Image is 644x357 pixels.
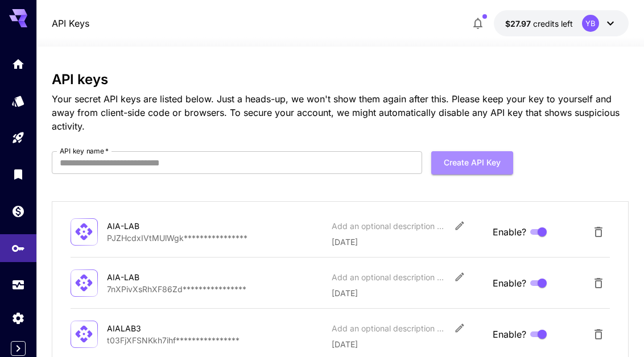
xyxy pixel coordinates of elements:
div: Wallet [11,204,25,218]
p: [DATE] [332,236,484,248]
button: $27.9672YB [494,10,629,36]
div: $27.9672 [505,18,573,30]
div: Add an optional description or comment [332,271,445,283]
h3: API keys [52,72,629,88]
span: Enable? [493,225,526,239]
button: Edit [449,318,470,338]
div: API Keys [11,241,25,255]
span: $27.97 [505,19,533,28]
span: Enable? [493,276,526,290]
div: AIALAB3 [107,322,221,334]
div: AIA-LAB [107,220,221,232]
nav: breadcrumb [52,16,89,30]
div: Models [11,94,25,108]
button: Expand sidebar [11,341,26,356]
div: Add an optional description or comment [332,322,445,334]
div: Library [11,167,25,181]
div: YB [582,15,599,32]
span: Enable? [493,327,526,341]
p: [DATE] [332,287,484,299]
p: [DATE] [332,338,484,350]
div: Settings [11,311,25,325]
div: Playground [11,131,25,145]
button: Edit [449,267,470,287]
div: Add an optional description or comment [332,220,445,232]
button: Delete API Key [587,323,610,346]
button: Edit [449,215,470,236]
div: Usage [11,278,25,292]
span: credits left [533,19,573,28]
div: Home [11,57,25,71]
div: AIA-LAB [107,271,221,283]
button: Delete API Key [587,221,610,243]
p: Your secret API keys are listed below. Just a heads-up, we won't show them again after this. Plea... [52,92,629,133]
a: API Keys [52,16,89,30]
button: Create API Key [431,151,513,175]
label: API key name [60,146,109,156]
button: Delete API Key [587,272,610,294]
